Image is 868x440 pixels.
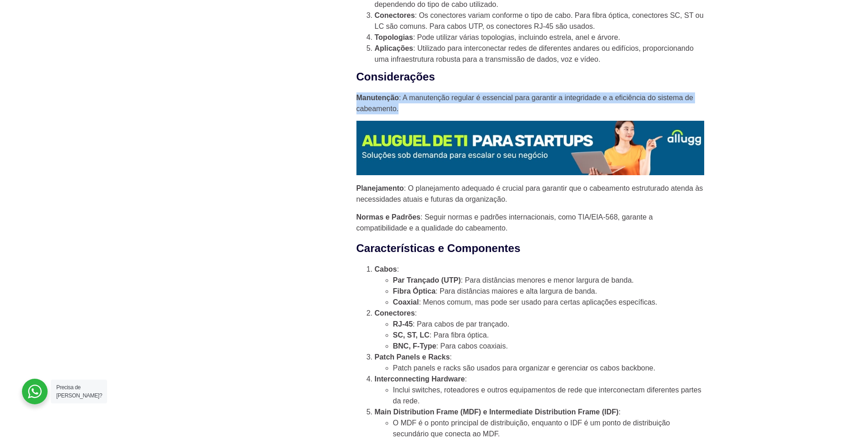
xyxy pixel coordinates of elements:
[356,212,704,234] p: : Seguir normas e padrões internacionais, como TIA/EIA-568, garante a compatibilidade e a qualida...
[393,276,461,284] strong: Par Trançado (UTP)
[375,408,619,416] strong: Main Distribution Frame (MDF) e Intermediate Distribution Frame (IDF)
[375,264,704,308] li: :
[356,92,704,114] p: : A manutenção regular é essencial para garantir a integridade e a eficiência do sistema de cabea...
[393,320,413,328] strong: RJ-45
[393,330,704,341] li: : Para fibra óptica.
[356,121,704,175] img: Aluguel de Notebook
[356,94,399,102] strong: Manutenção
[375,375,465,383] strong: Interconnecting Hardware
[375,10,704,32] li: : Os conectores variam conforme o tipo de cabo. Para fibra óptica, conectores SC, ST ou LC são co...
[393,418,704,440] li: O MDF é o ponto principal de distribuição, enquanto o IDF é um ponto de distribuição secundário q...
[393,286,704,297] li: : Para distâncias maiores e alta largura de banda.
[356,69,704,85] h3: Considerações
[393,275,704,286] li: : Para distâncias menores e menor largura de banda.
[375,33,413,41] strong: Topologias
[375,32,704,43] li: : Pode utilizar várias topologias, incluindo estrela, anel e árvore.
[356,213,421,221] strong: Normas e Padrões
[393,287,436,295] strong: Fibra Óptica
[375,308,704,352] li: :
[375,407,704,440] li: :
[703,323,868,440] iframe: Chat Widget
[375,265,397,273] strong: Cabos
[375,352,704,374] li: :
[393,298,419,306] strong: Coaxial
[56,384,102,399] span: Precisa de [PERSON_NAME]?
[356,240,704,257] h3: Características e Componentes
[375,374,704,407] li: :
[356,183,704,205] p: : O planejamento adequado é crucial para garantir que o cabeamento estruturado atenda às necessid...
[393,341,704,352] li: : Para cabos coaxiais.
[393,363,704,374] li: Patch panels e racks são usados para organizar e gerenciar os cabos backbone.
[375,43,704,65] li: : Utilizado para interconectar redes de diferentes andares ou edifícios, proporcionando uma infra...
[356,184,404,192] strong: Planejamento
[393,385,704,407] li: Inclui switches, roteadores e outros equipamentos de rede que interconectam diferentes partes da ...
[393,342,437,350] strong: BNC, F-Type
[375,44,413,52] strong: Aplicações
[393,331,430,339] strong: SC, ST, LC
[375,11,415,19] strong: Conectores
[393,319,704,330] li: : Para cabos de par trançado.
[393,297,704,308] li: : Menos comum, mas pode ser usado para certas aplicações específicas.
[375,309,415,317] strong: Conectores
[375,353,450,361] strong: Patch Panels e Racks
